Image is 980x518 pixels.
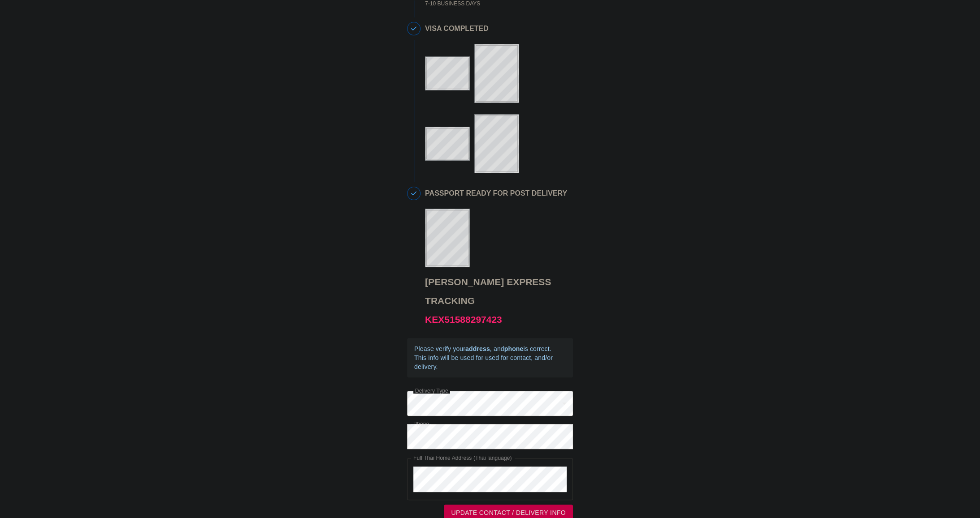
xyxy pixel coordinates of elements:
[425,25,568,33] h2: VISA COMPLETED
[504,345,524,352] b: phone
[408,187,420,200] span: 5
[414,344,566,353] div: Please verify your , and is correct.
[465,345,490,352] b: address
[408,22,420,35] span: 4
[425,314,502,325] a: KEX51588297423
[425,189,568,197] h2: PASSPORT READY FOR POST DELIVERY
[414,353,566,371] div: This info will be used for used for contact, and/or delivery.
[425,273,568,329] h3: [PERSON_NAME] Express Tracking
